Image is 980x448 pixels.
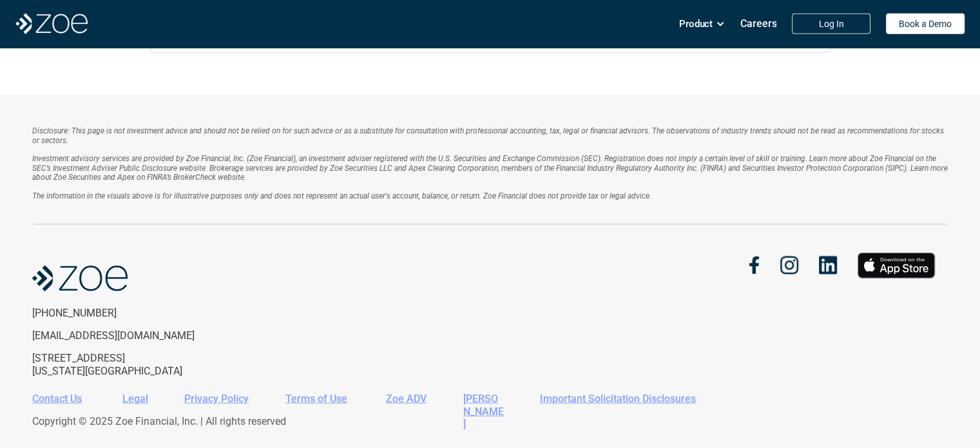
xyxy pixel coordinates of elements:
[540,393,696,405] a: Important Solicitation Disclosures
[32,329,244,342] p: [EMAIL_ADDRESS][DOMAIN_NAME]
[899,19,952,30] p: Book a Demo
[679,14,713,34] p: Product
[463,393,504,429] a: [PERSON_NAME]
[32,154,950,182] em: Investment advisory services are provided by Zoe Financial, Inc. (Zoe Financial), an investment a...
[792,14,870,34] a: Log In
[32,415,938,427] p: Copyright © 2025 Zoe Financial, Inc. | All rights reserved
[285,393,347,405] a: Terms of Use
[886,14,965,34] a: Book a Demo
[740,17,777,30] p: Careers
[32,393,82,405] a: Contact Us
[32,352,244,376] p: [STREET_ADDRESS] [US_STATE][GEOGRAPHIC_DATA]
[122,393,148,405] a: Legal
[32,126,946,144] em: Disclosure: This page is not investment advice and should not be relied on for such advice or as ...
[32,191,651,200] em: The information in the visuals above is for illustrative purposes only and does not represent an ...
[32,307,244,319] p: [PHONE_NUMBER]
[819,19,844,30] p: Log In
[184,393,249,405] a: Privacy Policy
[386,393,427,405] a: Zoe ADV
